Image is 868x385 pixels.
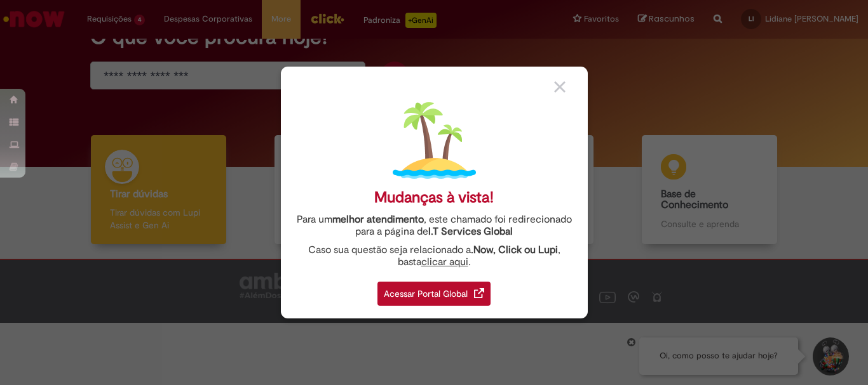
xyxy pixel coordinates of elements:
img: close_button_grey.png [554,81,566,93]
div: Para um , este chamado foi redirecionado para a página de [290,214,578,238]
div: Caso sua questão seja relacionado a , basta . [290,244,578,268]
img: redirect_link.png [474,288,484,298]
strong: .Now, Click ou Lupi [471,244,558,256]
a: clicar aqui [421,249,468,268]
div: Mudanças à vista! [374,188,494,207]
strong: melhor atendimento [332,213,424,226]
a: I.T Services Global [428,218,513,238]
a: Acessar Portal Global [377,275,491,306]
img: island.png [393,99,476,182]
div: Acessar Portal Global [377,282,491,306]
